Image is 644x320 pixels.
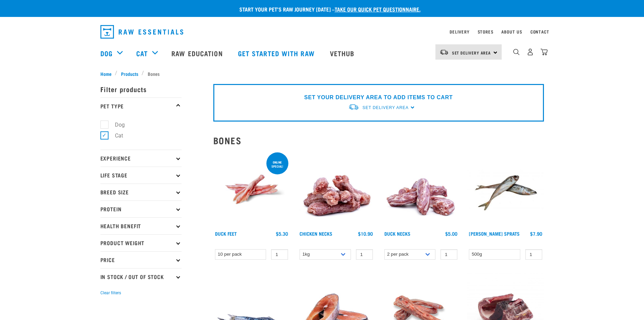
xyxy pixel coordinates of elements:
[445,231,457,236] div: $5.00
[384,232,410,235] a: Duck Necks
[525,249,542,260] input: 1
[271,249,288,260] input: 1
[469,232,520,235] a: [PERSON_NAME] Sprats
[104,121,127,129] label: Dog
[100,81,182,98] p: Filter products
[100,234,182,251] p: Product Weight
[439,49,449,55] img: van-moving.png
[100,48,113,58] a: Dog
[100,25,183,39] img: Raw Essentials Logo
[165,40,231,67] a: Raw Education
[100,200,182,217] p: Protein
[231,40,323,67] a: Get started with Raw
[335,7,421,10] a: take our quick pet questionnaire.
[121,70,138,77] span: Products
[362,105,408,110] span: Set Delivery Area
[100,70,112,77] span: Home
[213,135,544,146] h2: Bones
[356,249,373,260] input: 1
[100,290,121,296] button: Clear filters
[527,48,534,56] img: user.png
[104,131,126,140] label: Cat
[100,150,182,167] p: Experience
[450,30,469,33] a: Delivery
[100,70,115,77] a: Home
[513,49,520,55] img: home-icon-1@2x.png
[136,48,148,58] a: Cat
[100,268,182,285] p: In Stock / Out Of Stock
[501,30,522,33] a: About Us
[100,98,182,114] p: Pet Type
[100,70,544,77] nav: breadcrumbs
[478,30,494,33] a: Stores
[100,217,182,234] p: Health Benefit
[117,70,142,77] a: Products
[298,151,375,228] img: Pile Of Chicken Necks For Pets
[541,48,548,56] img: home-icon@2x.png
[530,231,542,236] div: $7.90
[530,30,549,33] a: Contact
[100,251,182,268] p: Price
[100,184,182,200] p: Breed Size
[383,151,459,228] img: Pile Of Duck Necks For Pets
[304,93,453,102] p: SET YOUR DELIVERY AREA TO ADD ITEMS TO CART
[100,167,182,184] p: Life Stage
[323,40,363,67] a: Vethub
[440,249,457,260] input: 1
[95,22,549,41] nav: dropdown navigation
[467,151,544,228] img: Jack Mackarel Sparts Raw Fish For Dogs
[452,51,491,54] span: Set Delivery Area
[215,232,237,235] a: Duck Feet
[276,231,288,236] div: $5.30
[300,232,332,235] a: Chicken Necks
[348,104,359,111] img: van-moving.png
[358,231,373,236] div: $10.90
[213,151,290,228] img: Raw Essentials Duck Feet Raw Meaty Bones For Dogs
[266,157,288,171] div: ONLINE SPECIAL!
